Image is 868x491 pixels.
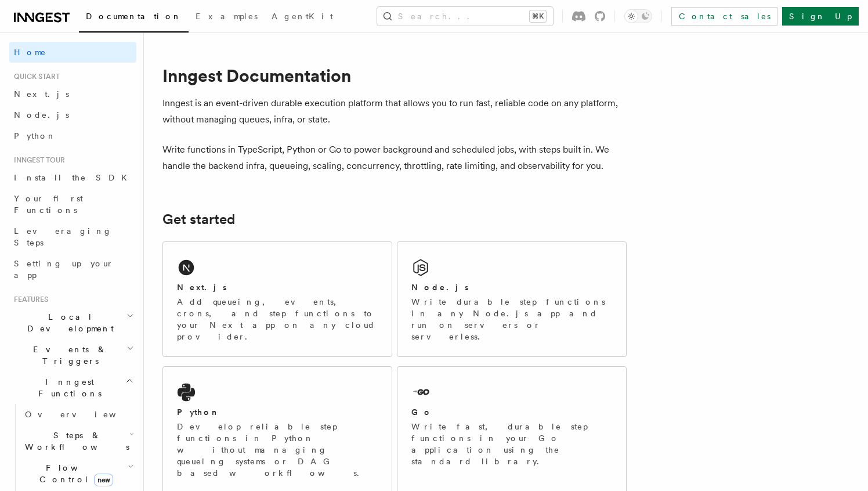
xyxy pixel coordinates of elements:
a: Your first Functions [9,188,136,221]
a: Examples [189,3,265,31]
span: Local Development [9,311,126,334]
span: Node.js [14,110,69,120]
button: Toggle dark mode [624,9,652,23]
a: Install the SDK [9,167,136,188]
p: Develop reliable step functions in Python without managing queueing systems or DAG based workflows. [177,421,378,479]
span: Inngest tour [9,156,65,165]
span: new [94,474,113,486]
span: Your first Functions [14,194,83,215]
span: Install the SDK [14,173,134,182]
p: Write functions in TypeScript, Python or Go to power background and scheduled jobs, with steps bu... [162,142,627,174]
span: Features [9,295,48,304]
button: Flow Controlnew [20,457,136,490]
p: Inngest is an event-driven durable execution platform that allows you to run fast, reliable code ... [162,95,627,128]
span: Documentation [86,12,182,21]
kbd: ⌘K [530,10,546,22]
span: Flow Control [20,462,128,485]
h2: Node.js [411,281,469,293]
h2: Next.js [177,281,227,293]
a: Next.jsAdd queueing, events, crons, and step functions to your Next app on any cloud provider. [162,241,392,357]
a: Documentation [79,3,189,33]
a: Contact sales [671,7,777,26]
a: Python [9,125,136,146]
span: Steps & Workflows [20,429,129,453]
span: Next.js [14,89,69,99]
span: AgentKit [272,12,333,21]
button: Steps & Workflows [20,425,136,457]
span: Inngest Functions [9,376,125,399]
h2: Go [411,406,432,418]
span: Home [14,46,46,58]
button: Events & Triggers [9,339,136,371]
span: Leveraging Steps [14,226,112,247]
span: Overview [25,410,144,419]
a: Sign Up [782,7,859,26]
p: Write fast, durable step functions in your Go application using the standard library. [411,421,612,467]
span: Quick start [9,72,60,81]
a: Setting up your app [9,253,136,286]
p: Write durable step functions in any Node.js app and run on servers or serverless. [411,296,612,342]
span: Examples [196,12,258,21]
span: Events & Triggers [9,344,126,367]
a: Node.jsWrite durable step functions in any Node.js app and run on servers or serverless. [397,241,627,357]
button: Local Development [9,306,136,339]
a: Home [9,42,136,63]
button: Search...⌘K [377,7,553,26]
h2: Python [177,406,220,418]
a: Next.js [9,84,136,104]
a: Node.js [9,104,136,125]
a: AgentKit [265,3,340,31]
span: Python [14,131,56,140]
p: Add queueing, events, crons, and step functions to your Next app on any cloud provider. [177,296,378,342]
a: Overview [20,404,136,425]
a: Leveraging Steps [9,221,136,253]
span: Setting up your app [14,259,114,280]
a: Get started [162,211,235,228]
h1: Inngest Documentation [162,65,627,86]
button: Inngest Functions [9,371,136,404]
